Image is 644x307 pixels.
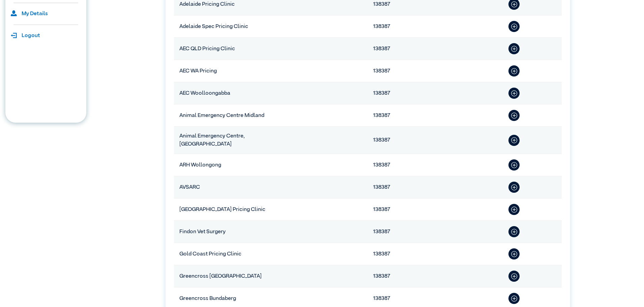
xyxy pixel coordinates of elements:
td: 138387 [368,60,484,82]
td: AEC Woolloongabba [174,82,271,104]
td: [GEOGRAPHIC_DATA] Pricing Clinic [174,198,271,221]
td: 138387 [368,198,484,221]
img: Link [511,296,517,302]
img: Link [511,46,517,52]
td: ARH Wollongong [174,154,271,176]
a: Logout [11,32,40,40]
td: Greencross [GEOGRAPHIC_DATA] [174,265,271,287]
a: My Details [11,10,48,18]
td: AEC WA Pricing [174,60,271,82]
td: 138387 [368,243,484,265]
img: Link [511,207,517,213]
img: Link [511,24,517,30]
img: Link [511,113,517,119]
td: Gold Coast Pricing Clinic [174,243,271,265]
td: AEC QLD Pricing Clinic [174,38,271,60]
td: 138387 [368,265,484,287]
td: 138387 [368,221,484,243]
td: AVSARC [174,176,271,198]
img: Link [511,68,517,74]
td: 138387 [368,82,484,104]
img: Link [511,137,517,143]
td: 138387 [368,154,484,176]
td: 138387 [368,127,484,154]
td: Animal Emergency Centre, [GEOGRAPHIC_DATA] [174,127,271,154]
img: Link [511,162,517,168]
img: Link [511,90,517,96]
img: Link [511,184,517,190]
td: Findon Vet Surgery [174,221,271,243]
img: Link [511,1,517,7]
td: 138387 [368,104,484,127]
td: 138387 [368,16,484,38]
td: 138387 [368,38,484,60]
img: Link [511,229,517,235]
img: Link [511,273,517,279]
td: Adelaide Spec Pricing Clinic [174,16,271,38]
td: Animal Emergency Centre Midland [174,104,271,127]
img: Link [511,251,517,257]
td: 138387 [368,176,484,198]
